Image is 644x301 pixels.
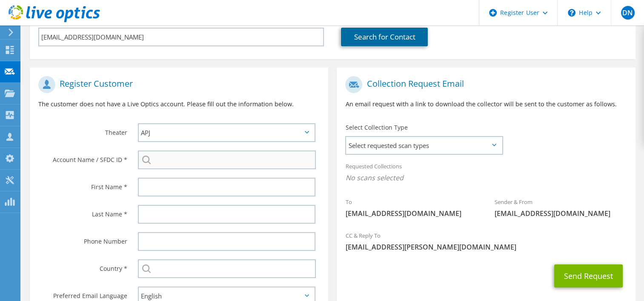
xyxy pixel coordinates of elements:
div: To [337,193,486,222]
span: DN [621,6,635,20]
a: Search for Contact [341,28,428,46]
label: First Name * [38,178,127,191]
span: [EMAIL_ADDRESS][DOMAIN_NAME] [345,209,478,218]
span: No scans selected [345,173,627,182]
p: An email request with a link to download the collector will be sent to the customer as follows. [345,99,627,109]
label: Phone Number [38,232,127,246]
label: Country * [38,259,127,273]
svg: \n [568,9,575,17]
button: Send Request [554,264,623,287]
div: CC & Reply To [337,227,635,256]
div: Sender & From [486,193,635,222]
label: Preferred Email Language [38,287,127,300]
span: [EMAIL_ADDRESS][PERSON_NAME][DOMAIN_NAME] [345,242,627,252]
p: The customer does not have a Live Optics account. Please fill out the information below. [38,99,320,109]
label: Theater [38,123,127,137]
label: Select Collection Type [345,123,407,132]
h1: Collection Request Email [345,76,622,93]
span: [EMAIL_ADDRESS][DOMAIN_NAME] [495,209,627,218]
div: Requested Collections [337,157,635,189]
label: Account Name / SFDC ID * [38,150,127,164]
span: Select requested scan types [346,137,501,154]
h1: Register Customer [38,76,315,93]
label: Last Name * [38,205,127,219]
